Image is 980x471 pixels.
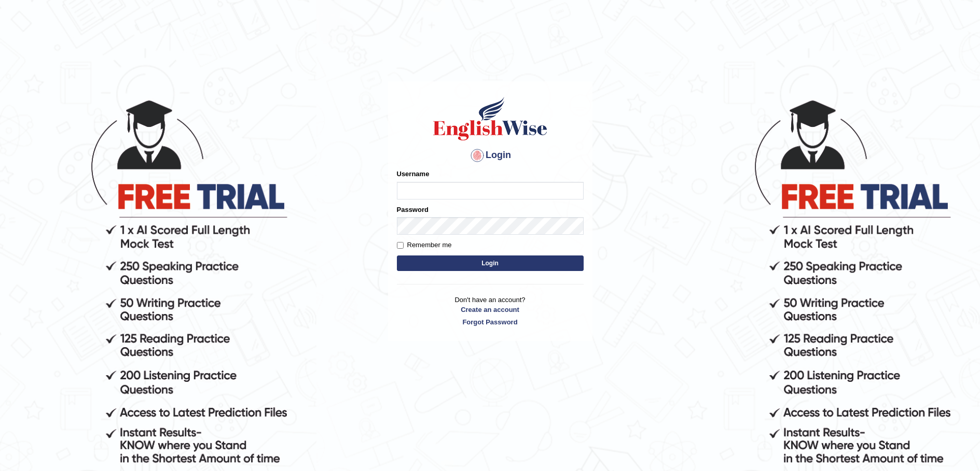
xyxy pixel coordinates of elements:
a: Create an account [397,305,584,315]
label: Remember me [397,240,452,250]
label: Username [397,169,430,179]
label: Password [397,205,429,215]
h4: Login [397,147,584,164]
button: Login [397,255,584,271]
a: Forgot Password [397,317,584,327]
img: Logo of English Wise sign in for intelligent practice with AI [431,95,549,142]
p: Don't have an account? [397,295,584,327]
input: Remember me [397,242,404,249]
